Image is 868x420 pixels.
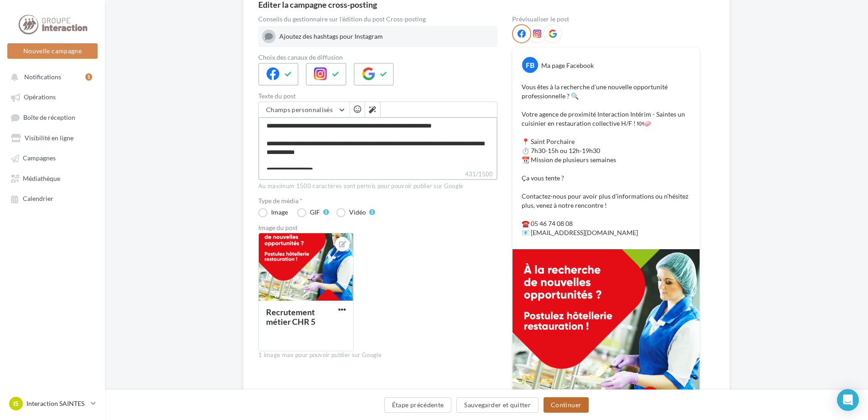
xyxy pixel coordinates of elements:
[258,198,497,204] label: Type de média *
[23,113,75,121] span: Boîte de réception
[258,54,497,61] label: Choix des canaux de diffusion
[23,154,56,162] span: Campagnes
[7,395,98,412] a: IS Interaction SAINTES
[5,149,99,166] a: Campagnes
[512,16,700,22] div: Prévisualiser le post
[5,170,99,186] a: Médiathèque
[259,102,350,118] button: Champs personnalisés
[5,129,99,146] a: Visibilité en ligne
[522,57,538,73] div: FB
[258,182,497,190] div: Au maximum 1500 caractères sont permis pour pouvoir publier sur Google
[26,399,87,408] p: Interaction SAINTES
[522,82,690,237] p: Vous êtes à la recherche d’une nouvelle opportunité professionnelle ? 🔍 Votre agence de proximité...
[544,397,589,413] button: Continuer
[5,88,99,105] a: Opérations
[13,399,19,408] span: IS
[258,351,497,359] div: 1 image max pour pouvoir publier sur Google
[23,195,53,203] span: Calendrier
[25,134,73,142] span: Visibilité en ligne
[837,389,859,411] div: Open Intercom Messenger
[5,68,96,85] button: Notifications 1
[7,43,98,59] button: Nouvelle campagne
[258,0,377,9] div: Editer la campagne cross-posting
[279,32,494,41] div: Ajoutez des hashtags pour Instagram
[384,397,452,413] button: Étape précédente
[5,190,99,206] a: Calendrier
[258,169,497,180] label: 431/1500
[23,174,60,182] span: Médiathèque
[541,61,594,70] div: Ma page Facebook
[5,109,99,126] a: Boîte de réception
[456,397,539,413] button: Sauvegarder et quitter
[85,73,92,81] div: 1
[310,209,320,215] div: GIF
[24,93,56,101] span: Opérations
[258,93,497,99] label: Texte du post
[349,209,366,215] div: Vidéo
[24,73,61,81] span: Notifications
[266,106,333,113] span: Champs personnalisés
[271,209,288,215] div: Image
[258,225,497,231] div: Image du post
[266,307,315,327] div: Recrutement métier CHR 5
[258,16,497,22] div: Conseils du gestionnaire sur l'édition du post Cross-posting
